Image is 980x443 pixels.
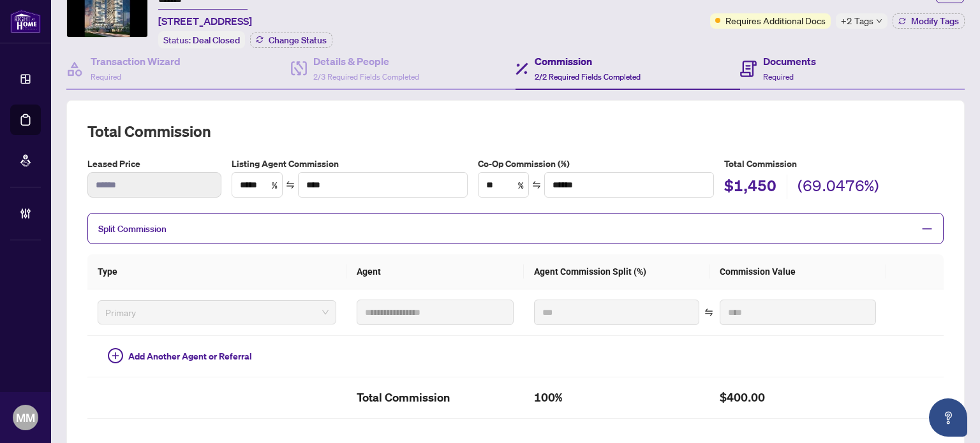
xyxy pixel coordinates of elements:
[535,72,641,82] span: 2/2 Required Fields Completed
[250,33,332,48] button: Change Status
[87,254,346,289] th: Type
[87,157,221,171] label: Leased Price
[478,157,714,171] label: Co-Op Commission (%)
[724,157,944,171] h5: Total Commission
[929,398,967,437] button: Open asap
[535,54,641,69] h4: Commission
[763,54,816,69] h4: Documents
[91,72,121,82] span: Required
[720,388,876,408] h2: $400.00
[128,349,252,363] span: Add Another Agent or Referral
[193,34,240,46] span: Deal Closed
[763,72,794,82] span: Required
[313,54,419,69] h4: Details & People
[87,213,944,244] div: Split Commission
[87,121,944,142] h2: Total Commission
[98,223,167,235] span: Split Commission
[313,72,419,82] span: 2/3 Required Fields Completed
[158,31,245,48] div: Status:
[108,348,123,363] span: plus-circle
[876,18,882,24] span: down
[91,54,181,69] h4: Transaction Wizard
[893,13,965,29] button: Modify Tags
[524,254,709,289] th: Agent Commission Split (%)
[357,388,513,408] h2: Total Commission
[841,13,873,28] span: +2 Tags
[534,388,699,408] h2: 100%
[98,346,262,367] button: Add Another Agent or Referral
[709,254,886,289] th: Commission Value
[286,180,295,189] span: swap
[532,180,541,189] span: swap
[158,13,252,29] span: [STREET_ADDRESS]
[232,157,468,171] label: Listing Agent Commission
[346,254,523,289] th: Agent
[724,175,776,200] h2: $1,450
[921,223,933,235] span: minus
[105,303,329,322] span: Primary
[911,17,959,25] span: Modify Tags
[798,175,879,200] h2: (69.0476%)
[269,36,327,45] span: Change Status
[10,10,41,33] img: logo
[704,308,713,317] span: swap
[725,13,826,27] span: Requires Additional Docs
[16,409,35,426] span: MM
